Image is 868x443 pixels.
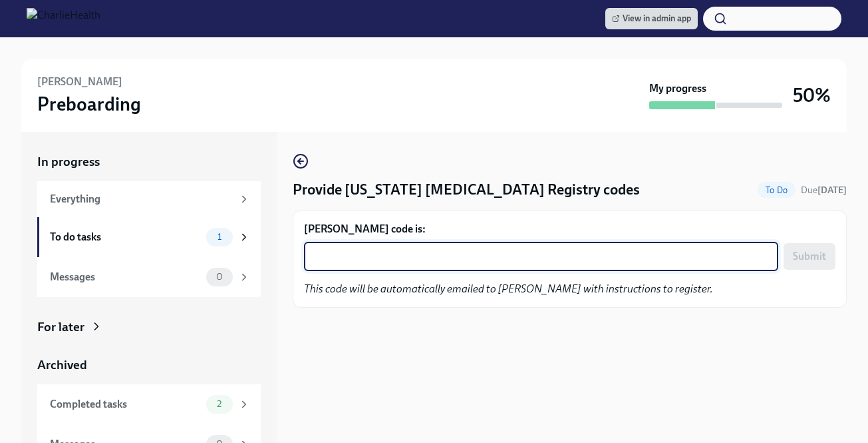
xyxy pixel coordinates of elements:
[27,8,100,29] img: CharlieHealth
[304,222,835,236] label: [PERSON_NAME] code is:
[37,75,122,89] h6: [PERSON_NAME]
[801,185,847,196] span: Due
[50,230,201,244] div: To do tasks
[605,8,698,29] a: View in admin app
[758,185,796,195] span: To Do
[210,232,229,242] span: 1
[612,12,691,25] span: View in admin app
[37,92,141,116] h3: Preboarding
[649,81,706,96] strong: My progress
[293,180,640,200] h4: Provide [US_STATE] [MEDICAL_DATA] Registry codes
[37,318,261,336] a: For later
[37,257,261,297] a: Messages0
[304,282,713,295] em: This code will be automatically emailed to [PERSON_NAME] with instructions to register.
[37,217,261,257] a: To do tasks1
[817,185,847,196] strong: [DATE]
[50,397,201,412] div: Completed tasks
[50,270,201,284] div: Messages
[208,272,231,282] span: 0
[37,318,84,336] div: For later
[50,192,233,207] div: Everything
[37,356,261,374] a: Archived
[801,184,847,197] span: August 13th, 2025 08:00
[209,399,229,409] span: 2
[793,83,831,107] h3: 50%
[37,384,261,424] a: Completed tasks2
[37,181,261,217] a: Everything
[37,153,261,171] a: In progress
